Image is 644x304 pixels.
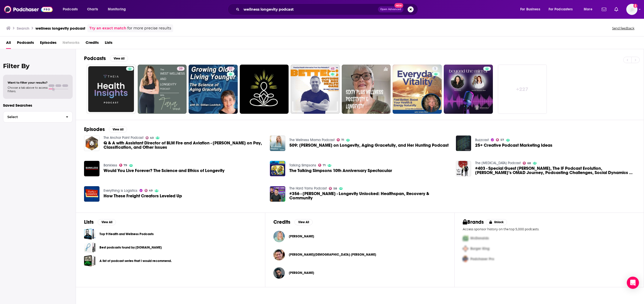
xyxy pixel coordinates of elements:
a: Credits [86,39,99,49]
a: Everything is Logistics [104,188,137,193]
a: Show notifications dropdown [612,5,620,14]
span: Logged in as ktiffey [626,4,637,15]
button: open menu [580,5,599,13]
h2: Podcasts [84,55,106,62]
button: open menu [59,5,84,13]
img: User Profile [626,4,637,15]
a: 1 [432,67,438,71]
span: 49 [149,189,153,192]
a: The Wellness Mama Podcast [289,138,335,142]
a: +227 [498,65,547,114]
span: Charts [87,6,98,13]
span: Podchaser Pro [470,257,494,261]
a: 68 [523,162,531,165]
a: Charts [84,5,101,13]
button: Chervin JafariehChervin Jafarieh [273,265,446,281]
button: Kathy SmithKathy Smith [273,228,446,244]
span: Burger King [470,246,490,251]
img: Third Pro Logo [461,254,470,264]
span: Lists [105,39,112,49]
a: Talking Simpsons [289,163,316,167]
span: Best podcasts found by digitalwellness.directory [84,242,95,253]
span: #356 - [PERSON_NAME] - Longevity Unlocked: Healthspan, Recovery & Community [289,192,450,200]
img: Podchaser - Follow, Share and Rate Podcasts [4,5,53,14]
button: open menu [517,5,547,13]
a: PodcastsView All [84,55,128,62]
button: View All [294,219,313,225]
a: 39 [177,67,185,71]
span: 40 [150,137,154,139]
a: All [6,39,11,49]
a: Dylan Christiano Gemelli [273,249,285,260]
span: 509: [PERSON_NAME] on Longevity, Aging Gracefully, and Her Hunting Podcast [289,143,449,147]
span: 1 [434,66,436,71]
span: Podcasts [17,39,34,49]
span: Monitoring [108,6,126,13]
span: Open Advanced [380,8,401,11]
img: How These Freight Creators Leveled Up [84,186,99,202]
a: 58 [329,187,337,190]
span: [PERSON_NAME] [289,234,314,238]
a: 37 [189,65,238,114]
a: Best podcasts found by [DOMAIN_NAME] [99,245,162,250]
a: Top 9 Health and Wellness Podcasts [84,228,95,240]
a: 79 [119,164,127,167]
img: Kathy Smith [273,231,285,242]
a: A list of podcast series that I would recommend. [84,255,95,267]
button: View All [98,219,116,225]
a: 1 [393,65,442,114]
span: Q & A with Assistant Director of BLM Fire and Aviation - [PERSON_NAME] on Pay, Classification, an... [104,141,264,149]
img: Second Pro Logo [461,243,470,254]
img: First Pro Logo [461,233,470,243]
a: 71 [318,164,326,167]
span: 71 [323,164,326,166]
span: 37 [229,66,232,71]
div: Open Intercom Messenger [627,277,639,289]
p: Saved Searches [3,103,73,108]
a: Would You Live Forever? The Science and Ethics of Longevity [104,168,225,173]
a: The Talking Simpsons 10th Anniversary Spectacular [270,161,285,176]
a: 25+ Creative Podcast Marketing Ideas [456,136,471,151]
a: A list of podcast series that I would recommend. [99,258,172,264]
span: 39 [179,66,183,71]
button: Send feedback [611,26,636,30]
h2: Credits [273,219,290,225]
span: 25+ Creative Podcast Marketing Ideas [475,143,552,147]
a: The Hard Yarns Podcast [289,186,327,191]
a: The Talking Simpsons 10th Anniversary Spectacular [289,168,392,173]
span: New [394,3,404,8]
button: Open AdvancedNew [378,6,404,12]
a: 43 [291,65,340,114]
button: Dylan Christiano GemelliDylan Christiano Gemelli [273,246,446,263]
h3: Search [17,26,29,31]
span: 58 [333,187,337,190]
span: Want to filter your results? [8,81,48,84]
a: The Intermittent Fasting Podcast [475,161,521,165]
a: CreditsView All [273,219,313,225]
a: Top 9 Health and Wellness Podcasts [99,231,154,237]
input: Search podcasts, credits, & more... [241,5,378,13]
a: 509: Dr. Hillary Lampers on Longevity, Aging Gracefully, and Her Hunting Podcast [270,136,285,151]
span: Episodes [40,39,56,49]
a: Buzzcast [475,138,489,142]
button: View All [110,55,128,62]
button: open menu [545,5,580,13]
span: For Business [520,6,540,13]
a: EpisodesView All [84,126,127,132]
a: Kathy Smith [289,234,314,238]
span: 43 [331,66,334,71]
a: Chervin Jafarieh [273,267,285,279]
a: The Anchor Point Podcast [104,136,144,140]
a: ListsView All [84,219,116,225]
a: 37 [227,67,234,71]
a: Q & A with Assistant Director of BLM Fire and Aviation - Grant Beebe on Pay, Classification, and ... [84,136,99,151]
img: Would You Live Forever? The Science and Ethics of Longevity [84,161,99,176]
